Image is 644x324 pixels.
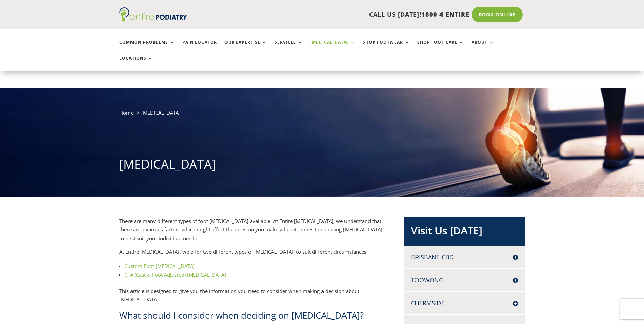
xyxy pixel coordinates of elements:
[119,248,382,261] p: At Entire [MEDICAL_DATA], we offer two different types of [MEDICAL_DATA], to suit different circu...
[124,271,226,278] a: CFA (Cast & Foot Adjusted) [MEDICAL_DATA]
[213,10,469,19] p: CALL US [DATE]!
[119,108,525,122] nav: breadcrumb
[119,40,175,54] a: Common Problems
[182,40,217,54] a: Pain Locator
[119,156,525,176] h1: [MEDICAL_DATA]
[119,56,153,71] a: Locations
[421,10,469,18] span: 1800 4 ENTIRE
[472,7,523,22] a: Book Online
[224,40,267,54] a: Our Expertise
[119,16,187,23] a: Entire Podiatry
[417,40,464,54] a: Shop Foot Care
[124,263,195,269] a: Custom Foot [MEDICAL_DATA]
[472,40,494,54] a: About
[119,7,187,22] img: logo (1)
[141,109,181,116] span: [MEDICAL_DATA]
[119,109,134,116] a: Home
[119,217,382,248] p: There are many different types of foot [MEDICAL_DATA] available. At Entire [MEDICAL_DATA], we und...
[310,40,355,54] a: [MEDICAL_DATA]
[411,276,518,284] h4: Toowong
[363,40,410,54] a: Shop Footwear
[119,287,382,309] p: This article is designed to give you the information you need to consider when making a decision ...
[411,299,518,307] h4: Chermside
[411,224,518,241] h2: Visit Us [DATE]
[275,40,303,54] a: Services
[411,253,518,261] h4: Brisbane CBD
